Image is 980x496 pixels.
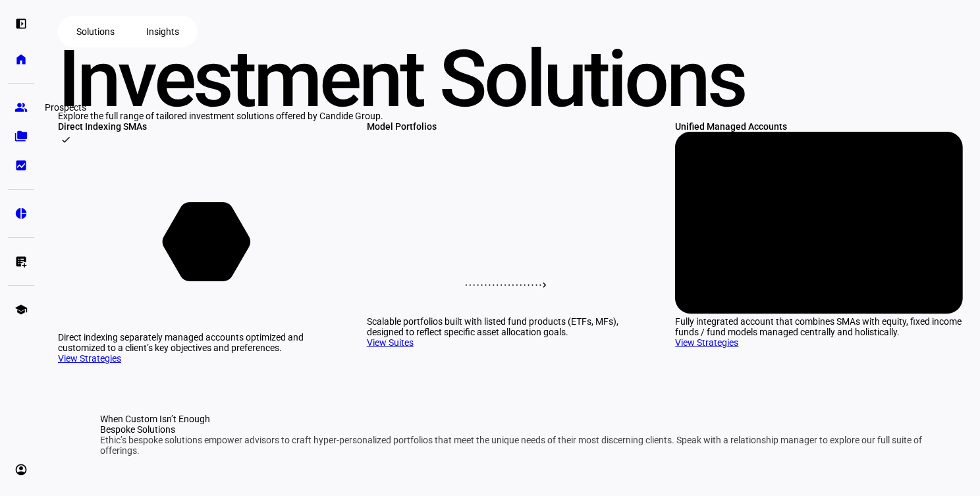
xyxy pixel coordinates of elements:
div: Unified Managed Accounts [675,121,963,132]
div: Bespoke Solutions [100,424,922,435]
div: Fully integrated account that combines SMAs with equity, fixed income funds / fund models managed... [675,316,963,337]
button: Insights [130,18,195,45]
a: View Suites [367,337,414,348]
a: View Strategies [58,353,121,364]
div: Ethic’s bespoke solutions empower advisors to craft hyper-personalized portfolios that meet the u... [100,435,922,456]
div: Investment Solutions [58,47,964,111]
eth-mat-symbol: pie_chart [14,207,28,220]
eth-mat-symbol: left_panel_open [14,17,28,30]
div: Direct Indexing SMAs [58,121,346,132]
eth-mat-symbol: group [14,101,28,114]
eth-mat-symbol: account_circle [14,463,28,476]
div: Direct indexing separately managed accounts optimized and customized to a client’s key objectives... [58,332,346,353]
div: Model Portfolios [367,121,655,132]
div: Explore the full range of tailored investment solutions offered by Candide Group. [58,111,964,121]
a: View Strategies [675,337,738,348]
div: When Custom Isn’t Enough [100,414,922,424]
div: Prospects [40,99,92,115]
a: pie_chart [8,200,34,227]
eth-mat-symbol: home [14,53,28,66]
a: bid_landscape [8,152,34,179]
div: Scalable portfolios built with listed fund products (ETFs, MFs), designed to reflect specific ass... [367,316,655,337]
a: folder_copy [8,123,34,150]
eth-mat-symbol: school [14,303,28,316]
a: group [8,94,34,121]
eth-mat-symbol: list_alt_add [14,255,28,268]
button: Solutions [61,18,130,45]
span: Solutions [76,18,115,45]
a: home [8,46,34,72]
eth-mat-symbol: bid_landscape [14,159,28,172]
span: Insights [146,18,179,45]
eth-mat-symbol: folder_copy [14,130,28,143]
